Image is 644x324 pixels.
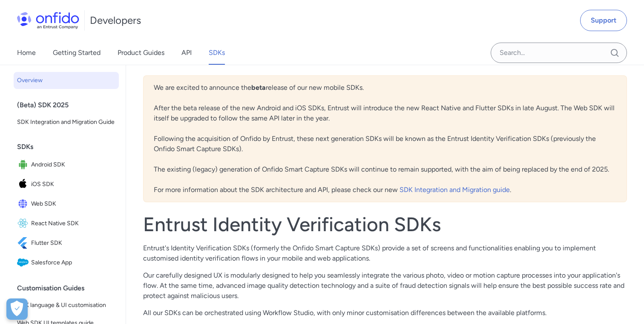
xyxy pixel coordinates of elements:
[17,237,31,249] img: IconFlutter SDK
[14,214,119,233] a: IconReact Native SDKReact Native SDK
[17,218,31,229] img: IconReact Native SDK
[17,97,122,114] div: (Beta) SDK 2025
[491,43,627,63] input: Onfido search input field
[17,12,79,29] img: Onfido Logo
[17,280,122,297] div: Customisation Guides
[31,159,115,171] span: Android SDK
[580,10,627,31] a: Support
[6,298,28,320] div: Cookie Preferences
[181,41,192,65] a: API
[31,237,115,249] span: Flutter SDK
[143,243,627,264] p: Entrust's Identity Verification SDKs (formerly the Onfido Smart Capture SDKs) provide a set of sc...
[17,178,31,190] img: IconiOS SDK
[14,72,119,89] a: Overview
[6,298,28,320] button: Open Preferences
[143,270,627,301] p: Our carefully designed UX is modularly designed to help you seamlessly integrate the various phot...
[31,198,115,210] span: Web SDK
[17,41,36,65] a: Home
[17,138,122,155] div: SDKs
[14,175,119,194] a: IconiOS SDKiOS SDK
[14,114,119,131] a: SDK Integration and Migration Guide
[31,257,115,269] span: Salesforce App
[14,297,119,314] a: SDK language & UI customisation
[31,218,115,229] span: React Native SDK
[400,186,510,194] a: SDK Integration and Migration guide
[143,308,627,318] p: All our SDKs can be orchestrated using Workflow Studio, with only minor customisation differences...
[118,41,164,65] a: Product Guides
[17,117,115,127] span: SDK Integration and Migration Guide
[90,14,141,27] h1: Developers
[143,75,627,202] div: We are excited to announce the release of our new mobile SDKs. After the beta release of the new ...
[17,198,31,210] img: IconWeb SDK
[17,159,31,171] img: IconAndroid SDK
[17,257,31,269] img: IconSalesforce App
[251,83,266,92] b: beta
[14,195,119,213] a: IconWeb SDKWeb SDK
[14,234,119,252] a: IconFlutter SDKFlutter SDK
[53,41,101,65] a: Getting Started
[143,212,627,236] h1: Entrust Identity Verification SDKs
[17,75,115,86] span: Overview
[14,253,119,272] a: IconSalesforce AppSalesforce App
[14,155,119,174] a: IconAndroid SDKAndroid SDK
[31,178,115,190] span: iOS SDK
[17,300,115,310] span: SDK language & UI customisation
[209,41,225,65] a: SDKs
